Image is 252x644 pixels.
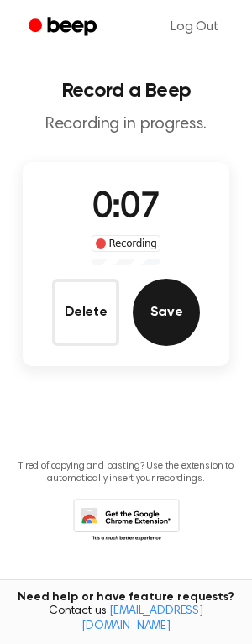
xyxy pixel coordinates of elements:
h1: Record a Beep [13,81,239,101]
span: 0:07 [92,191,160,226]
div: Recording [92,235,161,252]
a: Log Out [154,7,235,47]
button: Save Audio Record [133,279,200,346]
a: [EMAIL_ADDRESS][DOMAIN_NAME] [81,605,203,632]
a: Beep [17,11,112,44]
button: Delete Audio Record [52,279,119,346]
span: Contact us [10,605,242,634]
p: Recording in progress. [13,114,239,135]
p: Tired of copying and pasting? Use the extension to automatically insert your recordings. [13,460,239,485]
